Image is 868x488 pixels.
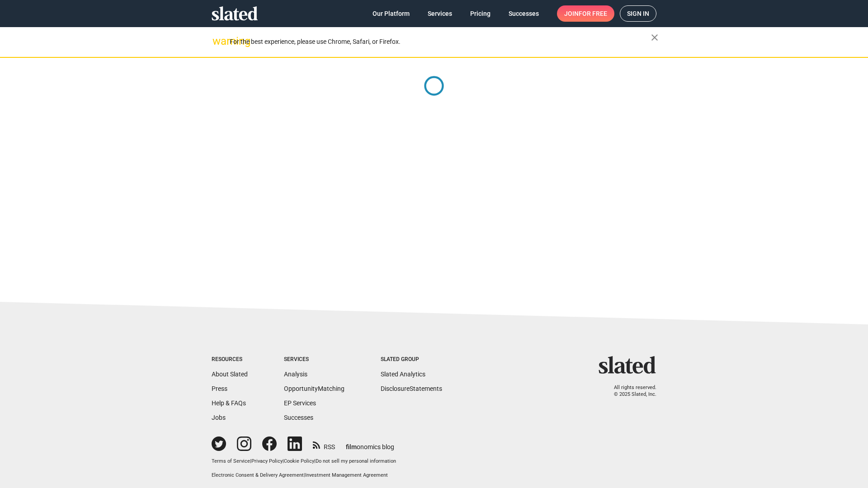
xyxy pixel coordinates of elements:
[346,443,357,450] span: film
[212,36,223,47] mat-icon: warning
[212,371,248,378] a: About Slated
[305,472,388,478] a: Investment Management Agreement
[381,371,425,378] a: Slated Analytics
[509,5,539,22] span: Successes
[212,399,246,407] a: Help & FAQs
[428,5,452,22] span: Services
[314,458,316,464] span: |
[365,5,417,22] a: Our Platform
[250,458,251,464] span: |
[284,414,313,421] a: Successes
[284,371,307,378] a: Analysis
[283,458,284,464] span: |
[463,5,498,22] a: Pricing
[212,356,248,363] div: Resources
[284,385,344,392] a: OpportunityMatching
[620,5,656,22] a: Sign in
[284,458,314,464] a: Cookie Policy
[420,5,459,22] a: Services
[284,399,316,407] a: EP Services
[212,414,226,421] a: Jobs
[579,5,607,22] span: for free
[304,472,305,478] span: |
[251,458,283,464] a: Privacy Policy
[649,32,660,43] mat-icon: close
[627,6,649,21] span: Sign in
[230,36,651,48] div: For the best experience, please use Chrome, Safari, or Firefox.
[313,437,335,451] a: RSS
[557,5,614,22] a: Joinfor free
[346,436,394,451] a: filmonomics blog
[604,385,656,398] p: All rights reserved. © 2025 Slated, Inc.
[381,356,442,363] div: Slated Group
[470,5,491,22] span: Pricing
[212,472,304,478] a: Electronic Consent & Delivery Agreement
[316,458,396,465] button: Do not sell my personal information
[212,458,250,464] a: Terms of Service
[284,356,344,363] div: Services
[212,385,227,392] a: Press
[381,385,442,392] a: DisclosureStatements
[564,5,607,22] span: Join
[501,5,546,22] a: Successes
[373,5,410,22] span: Our Platform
